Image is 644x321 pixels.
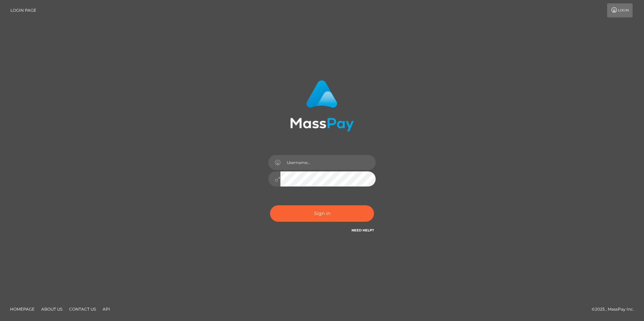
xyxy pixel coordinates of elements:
input: Username... [280,155,376,170]
img: MassPay Login [290,80,354,131]
a: Login Page [10,3,36,17]
a: Need Help? [352,228,374,232]
a: Homepage [7,304,37,314]
a: Contact Us [66,304,99,314]
button: Sign in [270,205,374,222]
a: About Us [39,304,65,314]
a: API [100,304,113,314]
div: © 2025 , MassPay Inc. [592,306,639,313]
a: Login [607,3,633,17]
